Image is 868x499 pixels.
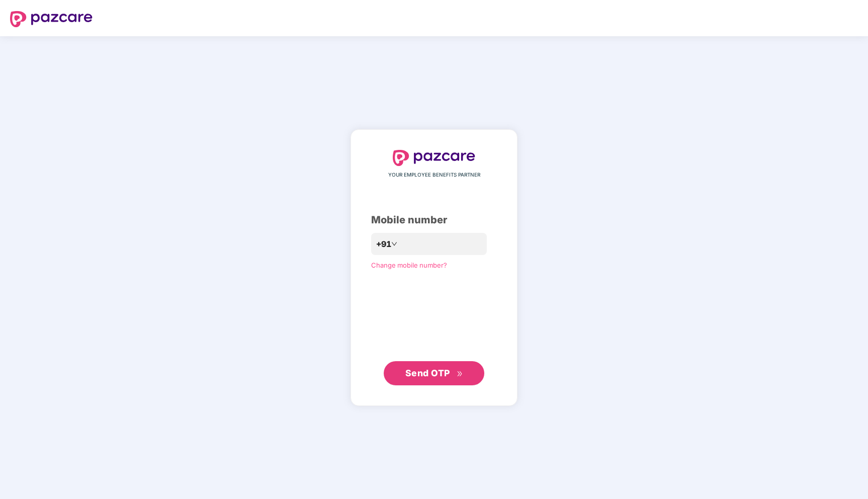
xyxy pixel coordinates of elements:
img: logo [393,150,475,166]
img: logo [10,11,93,27]
span: Send OTP [405,368,450,378]
span: +91 [376,238,391,251]
span: YOUR EMPLOYEE BENEFITS PARTNER [388,171,480,179]
span: double-right [457,371,463,377]
button: Send OTPdouble-right [384,361,484,385]
a: Change mobile number? [371,261,447,269]
span: down [391,241,397,247]
div: Mobile number [371,212,497,228]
